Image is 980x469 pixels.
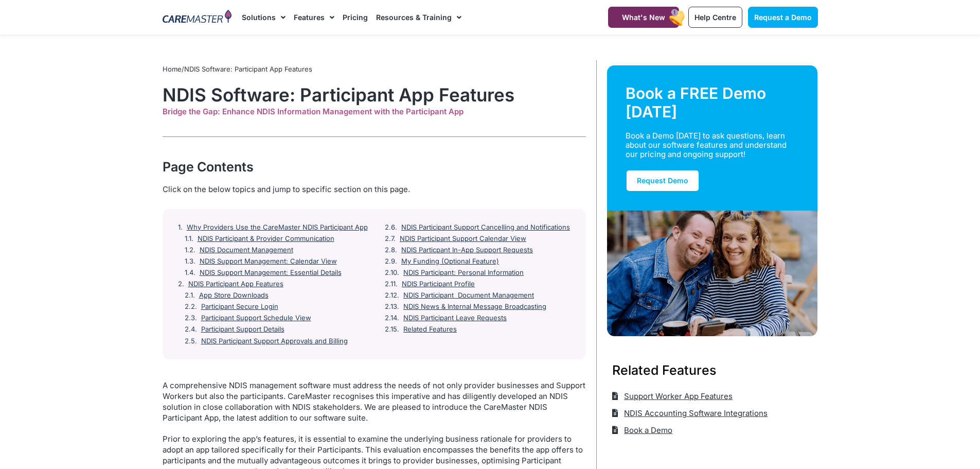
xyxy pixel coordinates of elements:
[688,7,742,28] a: Help Centre
[163,107,586,116] div: Bridge the Gap: Enhance NDIS Information Management with the Participant App
[607,211,818,336] img: Support Worker and NDIS Participant out for a coffee.
[612,388,733,405] a: Support Worker App Features
[626,169,700,192] a: Request Demo
[622,13,665,22] span: What's New
[163,380,586,423] p: A comprehensive NDIS management software must address the needs of not only provider businesses a...
[612,361,813,379] h3: Related Features
[403,325,457,334] a: Related Features
[201,337,348,345] a: NDIS Participant Support Approvals and Billing
[201,314,311,322] a: Participant Support Schedule View
[200,246,293,254] a: NDIS Document Management
[626,131,787,159] div: Book a Demo [DATE] to ask questions, learn about our software features and understand our pricing...
[401,257,499,266] a: My Funding (Optional Feature)
[621,405,768,422] span: NDIS Accounting Software Integrations
[694,13,736,22] span: Help Centre
[401,223,570,232] a: NDIS Participant Support Cancelling and Notifications
[163,158,586,176] div: Page Contents
[612,405,768,422] a: NDIS Accounting Software Integrations
[402,280,475,288] a: NDIS Participant Profile
[748,7,818,28] a: Request a Demo
[199,291,269,300] a: App Store Downloads
[637,176,688,185] span: Request Demo
[403,303,546,311] a: NDIS News & Internal Message Broadcasting
[621,388,733,405] span: Support Worker App Features
[608,7,679,28] a: What's New
[621,422,672,439] span: Book a Demo
[163,65,312,73] span: /
[200,269,342,277] a: NDIS Support Management: Essential Details
[163,10,232,25] img: CareMaster Logo
[184,65,312,73] span: NDIS Software: Participant App Features
[188,280,283,288] a: NDIS Participant App Features
[403,314,507,322] a: NDIS Participant Leave Requests
[201,303,278,311] a: Participant Secure Login
[612,422,673,439] a: Book a Demo
[403,291,534,300] a: NDIS Participant Document Management
[401,246,533,254] a: NDIS Particpant In-App Support Requests
[163,65,182,73] a: Home
[403,269,524,277] a: NDIS Participant: Personal Information
[187,223,368,232] a: Why Providers Use the CareMaster NDIS Participant App
[198,235,334,243] a: NDIS Participant & Provider Communication
[754,13,812,22] span: Request a Demo
[400,235,526,243] a: NDIS Participant Support Calendar View
[201,325,284,334] a: Participant Support Details
[200,257,337,266] a: NDIS Support Management: Calendar View
[163,184,586,195] div: Click on the below topics and jump to specific section on this page.
[163,84,586,106] h1: NDIS Software: Participant App Features
[626,84,799,121] div: Book a FREE Demo [DATE]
